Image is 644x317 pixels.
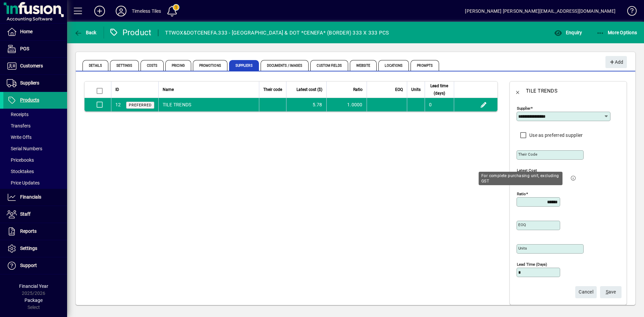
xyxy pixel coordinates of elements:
button: Save [600,286,622,298]
span: Documents / Images [261,60,309,71]
span: Custom Fields [310,60,348,71]
span: Lead time (days) [429,82,450,97]
div: TILE TRENDS [526,86,557,96]
a: Transfers [3,120,67,131]
span: Settings [110,60,139,71]
span: Cancel [579,286,593,298]
button: Cancel [575,286,597,298]
button: Enquiry [552,27,584,39]
span: Preferred [129,103,152,107]
div: 12 [115,101,121,108]
div: For complete purchasing unit, excluding GST [479,172,562,185]
a: Home [3,23,67,40]
a: Receipts [3,109,67,120]
span: Details [83,60,108,71]
div: [PERSON_NAME] [PERSON_NAME][EMAIL_ADDRESS][DOMAIN_NAME] [465,6,615,16]
span: ave [606,286,616,298]
a: Customers [3,58,67,74]
a: Knowledge Base [622,1,636,23]
a: Write Offs [3,131,67,143]
app-page-header-button: Back [67,27,104,39]
mat-label: Their code [518,152,537,157]
div: Product [109,27,152,38]
div: Timeless Tiles [132,6,161,16]
td: TILE TRENDS [158,98,259,111]
button: Add [89,5,110,17]
span: Back [74,30,97,35]
a: POS [3,41,67,57]
mat-label: Ratio [517,192,526,196]
a: Price Updates [3,177,67,189]
span: Suppliers [20,80,39,86]
span: Ratio [353,86,363,93]
span: Package [24,298,43,303]
button: Profile [110,5,132,17]
span: Prompts [411,60,439,71]
span: Customers [20,63,43,68]
span: Enquiry [554,30,582,35]
a: Financials [3,189,67,206]
td: 5.78 [286,98,326,111]
a: Settings [3,240,67,257]
span: POS [20,46,29,51]
td: 0 [425,98,454,111]
span: Products [20,97,39,103]
div: TTWOX&DOTCENEFA.333 - [GEOGRAPHIC_DATA] & DOT *CENEFA* (BORDER) 333 X 333 PCS [165,28,389,38]
span: Settings [20,246,37,251]
span: Home [20,29,33,34]
span: Website [350,60,377,71]
span: Name [163,86,174,93]
span: Price Updates [7,180,40,186]
span: Units [411,86,421,93]
td: 1.0000 [326,98,367,111]
span: Transfers [7,123,31,128]
mat-label: Latest cost [517,168,537,173]
span: Costs [141,60,164,71]
span: Suppliers [229,60,259,71]
span: Latest cost ($) [297,86,322,93]
label: Use as preferred supplier [528,132,583,139]
a: Serial Numbers [3,143,67,154]
button: Back [510,83,526,99]
mat-label: Units [518,246,527,251]
a: Reports [3,223,67,240]
a: Staff [3,206,67,223]
a: Suppliers [3,75,67,92]
mat-label: Supplier [517,106,531,111]
mat-label: Lead time (days) [517,262,547,267]
span: Locations [378,60,409,71]
a: Pricebooks [3,154,67,166]
a: Stocktakes [3,166,67,177]
span: More Options [596,30,637,35]
button: More Options [595,27,639,39]
span: Add [609,57,623,68]
a: Support [3,257,67,274]
span: ID [115,86,119,93]
span: Pricebooks [7,157,34,163]
button: Back [72,27,98,39]
span: Receipts [7,112,29,117]
span: S [606,289,608,295]
span: Reports [20,228,37,234]
span: EOQ [395,86,403,93]
span: Financial Year [19,283,48,289]
span: Staff [20,211,31,217]
button: Add [605,56,627,68]
span: Pricing [165,60,191,71]
mat-label: EOQ [518,222,526,227]
span: Their code [263,86,282,93]
span: Serial Numbers [7,146,42,151]
span: Write Offs [7,135,32,140]
span: Stocktakes [7,169,34,174]
span: Financials [20,194,41,200]
span: Promotions [193,60,227,71]
span: Support [20,263,37,268]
